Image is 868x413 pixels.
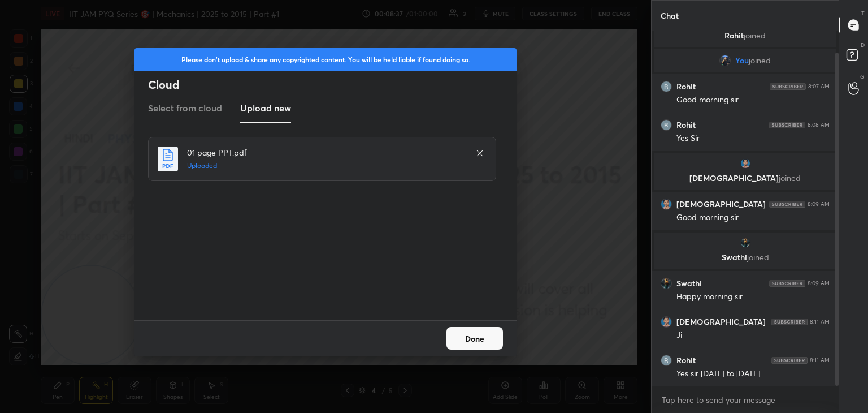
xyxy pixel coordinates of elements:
[134,48,517,71] div: Please don't upload & share any copyrighted content. You will be held liable if found doing so.
[749,56,771,65] span: joined
[676,212,830,223] div: Good morning sir
[740,237,751,248] img: 106ba57254bc4add819082efb26aec3c.jpg
[808,83,830,90] div: 8:07 AM
[810,319,830,325] div: 8:11 AM
[676,317,766,327] h6: [DEMOGRAPHIC_DATA]
[771,319,808,325] img: 4P8fHbbgJtejmAAAAAElFTkSuQmCC
[676,199,766,209] h6: [DEMOGRAPHIC_DATA]
[861,9,865,18] p: T
[661,81,672,92] img: 4ecf37ae3b8b4fa89074555df213ebe7.58088636_3
[747,252,769,263] span: joined
[661,199,672,210] img: bce9f358cb4445198c2bf627b71323d4.jpg
[861,41,865,49] p: D
[676,355,696,365] h6: Rohit
[770,83,806,90] img: 4P8fHbbgJtejmAAAAAElFTkSuQmCC
[744,30,766,41] span: joined
[808,201,830,208] div: 8:09 AM
[661,31,829,40] p: Rohit
[860,72,865,81] p: G
[808,122,830,128] div: 8:08 AM
[676,81,696,92] h6: Rohit
[735,56,749,65] span: You
[661,253,829,262] p: Swathi
[446,327,503,350] button: Done
[769,122,805,128] img: 4P8fHbbgJtejmAAAAAElFTkSuQmCC
[676,278,702,289] h6: Swathi
[652,1,688,31] p: Chat
[779,173,801,183] span: joined
[740,158,751,169] img: bce9f358cb4445198c2bf627b71323d4.jpg
[187,161,464,171] h5: Uploaded
[661,316,672,328] img: bce9f358cb4445198c2bf627b71323d4.jpg
[810,357,830,364] div: 8:11 AM
[676,368,830,380] div: Yes sir [DATE] to [DATE]
[661,278,672,289] img: 106ba57254bc4add819082efb26aec3c.jpg
[676,120,696,130] h6: Rohit
[719,55,731,66] img: d89acffa0b7b45d28d6908ca2ce42307.jpg
[661,174,829,183] p: [DEMOGRAPHIC_DATA]
[652,31,839,386] div: grid
[769,280,805,287] img: 4P8fHbbgJtejmAAAAAElFTkSuQmCC
[769,201,805,208] img: 4P8fHbbgJtejmAAAAAElFTkSuQmCC
[240,101,291,115] h3: Upload new
[187,147,464,158] h4: 01 page PPT.pdf
[676,291,830,303] div: Happy morning sir
[676,94,830,106] div: Good morning sir
[771,357,808,364] img: 4P8fHbbgJtejmAAAAAElFTkSuQmCC
[808,280,830,287] div: 8:09 AM
[148,78,517,92] h2: Cloud
[676,133,830,144] div: Yes Sir
[661,355,672,366] img: 4ecf37ae3b8b4fa89074555df213ebe7.58088636_3
[676,330,830,341] div: Ji
[661,119,672,131] img: 4ecf37ae3b8b4fa89074555df213ebe7.58088636_3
